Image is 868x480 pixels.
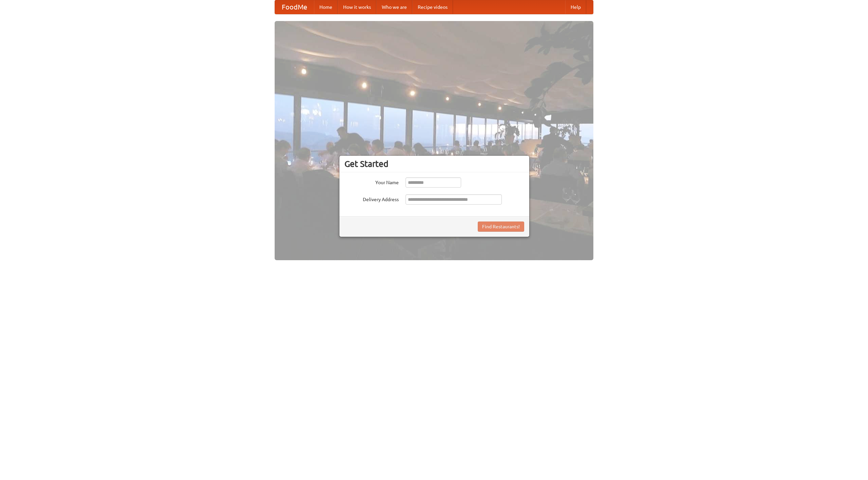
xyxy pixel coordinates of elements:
a: Recipe videos [412,0,453,14]
a: How it works [338,0,376,14]
button: Find Restaurants! [478,222,524,232]
label: Your Name [344,177,399,186]
a: Home [314,0,338,14]
h3: Get Started [344,159,524,169]
a: FoodMe [275,0,314,14]
a: Help [565,0,586,14]
a: Who we are [376,0,412,14]
label: Delivery Address [344,194,399,203]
